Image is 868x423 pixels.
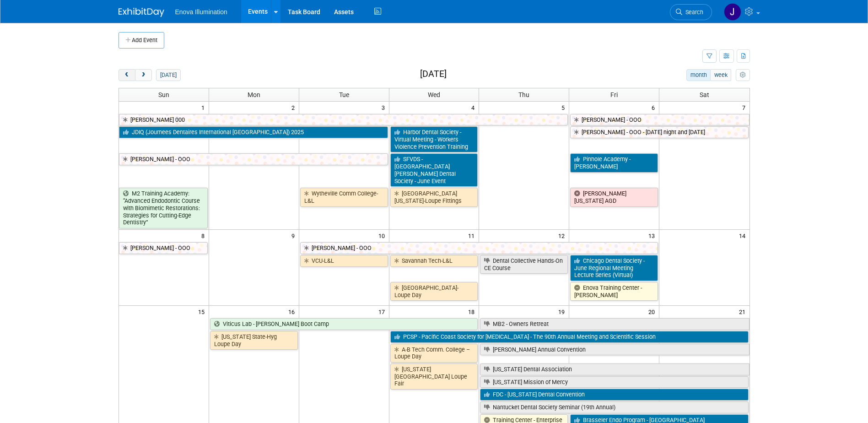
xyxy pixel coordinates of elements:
a: Wytheville Comm College-L&L [300,188,388,206]
span: 19 [557,306,569,317]
span: 8 [200,230,209,241]
span: Sat [700,91,709,98]
span: Fri [610,91,618,98]
a: MB2 - Owners Retreat [480,318,749,330]
button: week [710,69,731,81]
a: [PERSON_NAME] - OOO - [DATE] night and [DATE] [570,126,748,138]
a: Viticus Lab - [PERSON_NAME] Boot Camp [210,318,478,330]
span: Mon [248,91,260,98]
span: 4 [470,102,479,113]
a: [US_STATE] Mission of Mercy [480,376,748,388]
a: Dental Collective Hands-On CE Course [480,255,568,274]
button: Add Event [119,32,164,49]
span: 10 [377,230,389,241]
a: VCU-L&L [300,255,388,267]
a: Chicago Dental Society - June Regional Meeting Lecture Series (Virtual) [570,255,658,281]
button: prev [119,69,135,81]
h2: [DATE] [420,69,447,79]
button: next [135,69,152,81]
img: Janelle Tlusty [724,3,741,21]
button: [DATE] [156,69,180,81]
span: 11 [467,230,479,241]
a: JDIQ (Journees Dentaires International [GEOGRAPHIC_DATA]) 2025 [119,126,388,138]
a: [US_STATE] State-Hyg Loupe Day [210,331,298,350]
a: [PERSON_NAME] - OOO [300,242,658,254]
button: myCustomButton [736,69,749,81]
span: 17 [377,306,389,317]
span: 18 [467,306,479,317]
span: 15 [197,306,209,317]
span: 3 [381,102,389,113]
span: 21 [738,306,749,317]
span: Search [682,9,703,16]
span: 12 [557,230,569,241]
a: [PERSON_NAME] 000 [119,114,568,126]
span: 7 [741,102,749,113]
a: Enova Training Center - [PERSON_NAME] [570,282,658,301]
a: [GEOGRAPHIC_DATA][US_STATE]-Loupe Fittings [390,188,478,206]
a: Pinhole Academy - [PERSON_NAME] [570,153,658,172]
a: [US_STATE] [GEOGRAPHIC_DATA] Loupe Fair [390,363,478,390]
span: 2 [291,102,299,113]
a: [PERSON_NAME] - OOO [119,242,208,254]
span: 1 [200,102,209,113]
a: M2 Training Academy: “Advanced Endodontic Course with Biomimetic Restorations: Strategies for Cut... [119,188,208,228]
span: Enova Illumination [175,8,227,16]
span: 14 [738,230,749,241]
button: month [686,69,711,81]
span: 13 [647,230,659,241]
a: [PERSON_NAME] - OOO [570,114,749,126]
i: Personalize Calendar [740,72,746,78]
a: Harbor Dental Society - Virtual Meeting - Workers Violence Prevention Training [390,126,478,152]
img: ExhibitDay [119,8,164,17]
a: Nantucket Dental Society Seminar (19th Annual) [480,401,748,413]
span: 6 [651,102,659,113]
span: Sun [158,91,169,98]
span: 20 [647,306,659,317]
a: [GEOGRAPHIC_DATA]-Loupe Day [390,282,478,301]
span: Tue [339,91,349,98]
a: FDC - [US_STATE] Dental Convention [480,389,748,401]
a: [US_STATE] Dental Association [480,363,749,375]
span: Wed [428,91,440,98]
a: [PERSON_NAME] - OOO [119,153,388,165]
a: PCSP - Pacific Coast Society for [MEDICAL_DATA] - The 90th Annual Meeting and Scientific Session [390,331,749,343]
a: SFVDS - [GEOGRAPHIC_DATA][PERSON_NAME] Dental Society - June Event [390,153,478,187]
a: [PERSON_NAME] [US_STATE] AGD [570,188,658,206]
a: A-B Tech Comm. College – Loupe Day [390,344,478,363]
span: 5 [561,102,569,113]
a: Savannah Tech-L&L [390,255,478,267]
span: 9 [291,230,299,241]
a: Search [670,4,712,20]
span: Thu [518,91,529,98]
a: [PERSON_NAME] Annual Convention [480,344,749,356]
span: 16 [287,306,299,317]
